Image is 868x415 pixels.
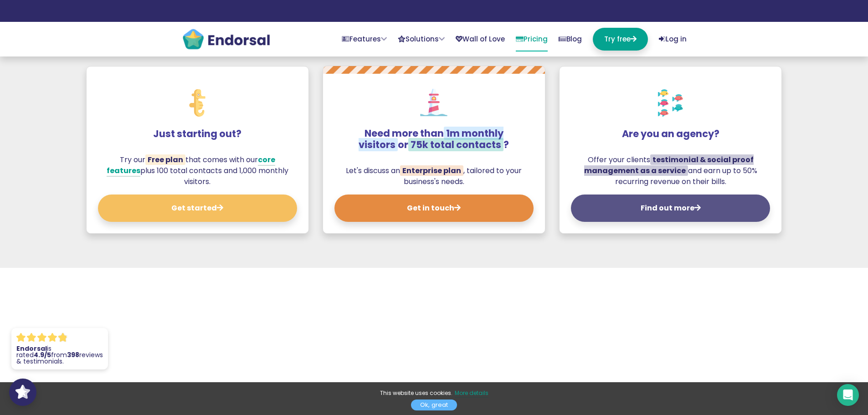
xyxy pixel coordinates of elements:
a: Ok, great [411,400,457,410]
button: Get started [98,195,297,222]
a: Wall of Love [456,28,505,51]
a: Log in [659,28,687,51]
strong: 4.9/5 [34,350,51,359]
span: Enterprise plan [400,165,463,176]
p: is rated from reviews & testimonials. [16,345,103,364]
a: Try free [593,28,648,51]
button: Find out more [571,195,770,222]
a: Blog [559,28,582,51]
a: Pricing [516,28,548,51]
img: lighthouse.svg [420,89,447,116]
a: Features [342,28,387,51]
h3: Need more than or ? [334,128,534,150]
span: 1m monthly visitors [359,127,503,151]
img: endorsal-logo@2x.png [182,28,271,51]
h3: Are you an agency? [571,128,770,139]
img: fish.svg [658,89,683,117]
a: Solutions [398,28,445,51]
p: Offer your clients and earn up to 50% recurring revenue on their bills. [571,154,770,187]
span: Free plan [145,154,185,165]
button: Get in touch [334,195,534,222]
a: Find out more [571,203,770,213]
span: testimonial & social proof management as a service [584,154,754,176]
div: Open Intercom Messenger [837,384,859,406]
h3: Just starting out? [98,128,297,139]
span: 75k total contacts [408,138,503,151]
strong: Endorsal [16,344,47,353]
a: core features [107,154,275,177]
p: This website uses cookies. [9,389,859,397]
p: Try our that comes with our plus 100 total contacts and 1,000 monthly visitors. [98,154,297,187]
p: Let's discuss an , tailored to your business's needs. [334,165,534,187]
strong: 398 [67,350,79,359]
img: seahorse.svg [184,89,211,117]
a: More details [455,389,488,398]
